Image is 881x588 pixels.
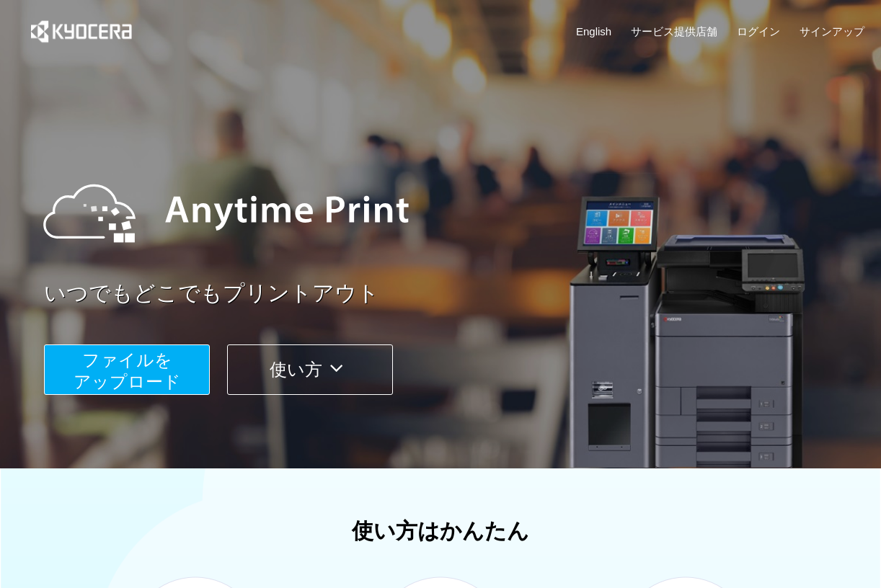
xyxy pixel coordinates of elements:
[737,24,780,39] a: ログイン
[576,24,611,39] a: English
[631,24,717,39] a: サービス提供店舗
[44,344,210,395] button: ファイルを​​アップロード
[227,344,393,395] button: 使い方
[800,24,864,39] a: サインアップ
[74,350,181,391] span: ファイルを ​​アップロード
[44,278,873,309] a: いつでもどこでもプリントアウト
